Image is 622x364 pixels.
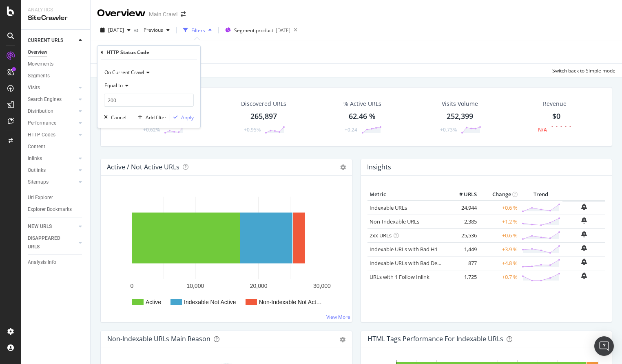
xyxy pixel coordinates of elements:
[28,48,47,57] div: Overview
[340,337,345,342] div: gear
[28,48,84,57] a: Overview
[326,314,350,320] a: View More
[446,270,479,284] td: 1,725
[446,201,479,215] td: 24,944
[28,36,63,45] div: CURRENT URLS
[446,228,479,242] td: 25,536
[28,13,84,23] div: SiteCrawler
[367,162,391,173] h4: Insights
[28,7,84,13] div: Analytics
[28,131,76,139] a: HTTP Codes
[343,100,381,108] div: % Active URLs
[28,166,76,175] a: Outlinks
[479,201,520,215] td: +0.6 %
[479,189,520,201] th: Change
[107,335,210,343] div: Non-Indexable URLs Main Reason
[370,246,438,253] a: Indexable URLs with Bad H1
[367,335,503,343] div: HTML Tags Performance for Indexable URLs
[479,242,520,256] td: +3.9 %
[28,178,76,186] a: Sitemaps
[28,193,84,202] a: Url Explorer
[28,222,52,231] div: NEW URLS
[28,143,84,151] a: Content
[349,111,376,122] div: 62.46 %
[181,11,186,17] div: arrow-right-arrow-left
[28,107,53,116] div: Distribution
[28,83,76,92] a: Visits
[28,143,45,151] div: Content
[28,258,56,267] div: Analysis Info
[28,193,53,202] div: Url Explorer
[28,205,72,214] div: Explorer Bookmarks
[28,166,46,175] div: Outlinks
[146,299,161,305] text: Active
[28,154,42,163] div: Inlinks
[107,189,345,316] svg: A chart.
[106,49,149,56] div: HTTP Status Code
[250,283,268,289] text: 20,000
[184,299,236,305] text: Indexable Not Active
[97,24,134,37] button: [DATE]
[180,24,215,37] button: Filters
[28,107,76,116] a: Distribution
[140,24,173,37] button: Previous
[538,126,547,133] div: N/A
[370,218,419,225] a: Non-Indexable URLs
[440,126,457,133] div: +0.73%
[241,100,286,108] div: Discovered URLs
[446,215,479,228] td: 2,385
[370,204,407,211] a: Indexable URLs
[447,111,473,122] div: 252,399
[104,82,123,89] span: Equal to
[259,299,322,305] text: Non-Indexable Not Act…
[345,126,357,133] div: +0.24
[479,270,520,284] td: +0.7 %
[367,189,446,201] th: Metric
[581,231,587,237] div: bell-plus
[170,113,194,121] button: Apply
[552,67,615,74] div: Switch back to Simple mode
[28,258,84,267] a: Analysis Info
[28,119,76,127] a: Performance
[581,204,587,210] div: bell-plus
[581,272,587,279] div: bell-plus
[135,113,166,121] button: Add filter
[276,27,290,34] div: [DATE]
[442,100,478,108] div: Visits Volume
[28,36,76,45] a: CURRENT URLS
[446,256,479,270] td: 877
[111,114,126,121] div: Cancel
[28,234,76,251] a: DISAPPEARED URLS
[479,215,520,228] td: +1.2 %
[581,217,587,224] div: bell-plus
[543,100,567,108] span: Revenue
[28,83,40,92] div: Visits
[234,27,273,34] span: Segment: product
[107,162,179,173] h4: Active / Not Active URLs
[149,10,177,18] div: Main Crawl
[28,178,49,186] div: Sitemaps
[370,259,458,267] a: Indexable URLs with Bad Description
[97,7,146,20] div: Overview
[146,114,166,121] div: Add filter
[28,234,69,251] div: DISAPPEARED URLS
[370,232,392,239] a: 2xx URLs
[370,273,429,281] a: URLs with 1 Follow Inlink
[313,283,331,289] text: 30,000
[479,228,520,242] td: +0.6 %
[143,126,160,133] div: +0.62%
[244,126,261,133] div: +0.95%
[28,222,76,231] a: NEW URLS
[581,259,587,265] div: bell-plus
[594,336,614,356] div: Open Intercom Messenger
[134,26,140,33] span: vs
[479,256,520,270] td: +4.8 %
[28,205,84,214] a: Explorer Bookmarks
[131,283,134,289] text: 0
[581,245,587,251] div: bell-plus
[28,60,53,68] div: Movements
[28,60,84,68] a: Movements
[549,64,615,77] button: Switch back to Simple mode
[520,189,562,201] th: Trend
